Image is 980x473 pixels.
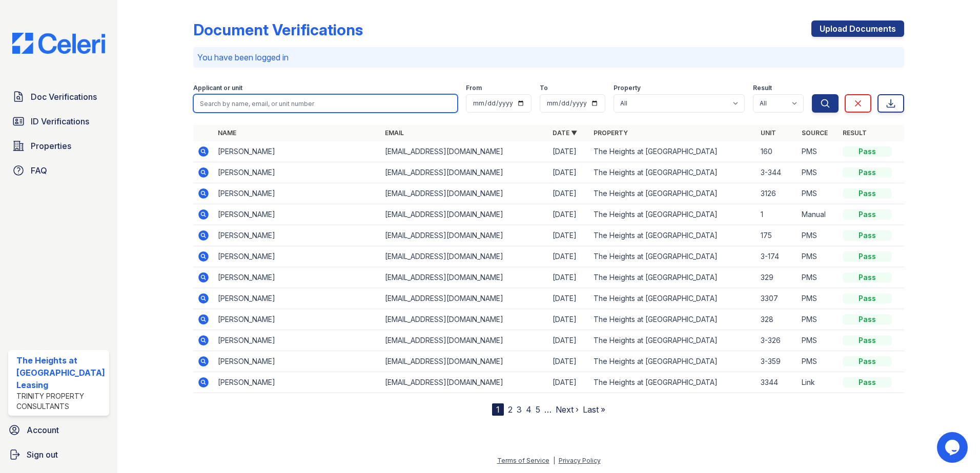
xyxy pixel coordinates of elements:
[540,84,548,92] label: To
[31,164,47,177] span: FAQ
[214,267,381,288] td: [PERSON_NAME]
[4,420,113,440] a: Account
[843,314,892,325] div: Pass
[193,20,363,39] div: Document Verifications
[381,246,548,267] td: [EMAIL_ADDRESS][DOMAIN_NAME]
[214,225,381,246] td: [PERSON_NAME]
[548,330,589,351] td: [DATE]
[31,91,97,103] span: Doc Verifications
[757,141,798,162] td: 160
[843,335,892,346] div: Pass
[798,162,839,183] td: PMS
[381,372,548,393] td: [EMAIL_ADDRESS][DOMAIN_NAME]
[798,372,839,393] td: Link
[381,162,548,183] td: [EMAIL_ADDRESS][DOMAIN_NAME]
[798,204,839,225] td: Manual
[381,351,548,372] td: [EMAIL_ADDRESS][DOMAIN_NAME]
[548,288,589,309] td: [DATE]
[466,84,482,92] label: From
[381,309,548,330] td: [EMAIL_ADDRESS][DOMAIN_NAME]
[589,183,757,204] td: The Heights at [GEOGRAPHIC_DATA]
[548,204,589,225] td: [DATE]
[843,146,892,157] div: Pass
[798,288,839,309] td: PMS
[798,309,839,330] td: PMS
[218,129,236,137] a: Name
[757,288,798,309] td: 3307
[27,424,59,436] span: Account
[381,141,548,162] td: [EMAIL_ADDRESS][DOMAIN_NAME]
[214,162,381,183] td: [PERSON_NAME]
[214,288,381,309] td: [PERSON_NAME]
[843,293,892,304] div: Pass
[589,351,757,372] td: The Heights at [GEOGRAPHIC_DATA]
[589,309,757,330] td: The Heights at [GEOGRAPHIC_DATA]
[589,204,757,225] td: The Heights at [GEOGRAPHIC_DATA]
[843,272,892,283] div: Pass
[589,141,757,162] td: The Heights at [GEOGRAPHIC_DATA]
[589,267,757,288] td: The Heights at [GEOGRAPHIC_DATA]
[757,162,798,183] td: 3-344
[214,309,381,330] td: [PERSON_NAME]
[517,404,522,415] a: 3
[843,356,892,367] div: Pass
[381,183,548,204] td: [EMAIL_ADDRESS][DOMAIN_NAME]
[589,162,757,183] td: The Heights at [GEOGRAPHIC_DATA]
[492,403,504,416] div: 1
[526,404,532,415] a: 4
[761,129,776,137] a: Unit
[843,251,892,262] div: Pass
[214,204,381,225] td: [PERSON_NAME]
[589,225,757,246] td: The Heights at [GEOGRAPHIC_DATA]
[589,372,757,393] td: The Heights at [GEOGRAPHIC_DATA]
[548,246,589,267] td: [DATE]
[556,404,579,415] a: Next ›
[798,267,839,288] td: PMS
[381,204,548,225] td: [EMAIL_ADDRESS][DOMAIN_NAME]
[757,372,798,393] td: 3344
[798,330,839,351] td: PMS
[594,129,628,137] a: Property
[31,115,89,127] span: ID Verifications
[843,377,892,388] div: Pass
[193,94,458,113] input: Search by name, email, or unit number
[798,183,839,204] td: PMS
[214,141,381,162] td: [PERSON_NAME]
[614,84,641,92] label: Property
[757,183,798,204] td: 3126
[381,330,548,351] td: [EMAIL_ADDRESS][DOMAIN_NAME]
[197,51,901,63] p: You have been logged in
[27,448,58,461] span: Sign out
[16,391,105,412] div: Trinity Property Consultants
[8,111,109,132] a: ID Verifications
[753,84,772,92] label: Result
[4,444,113,465] a: Sign out
[757,246,798,267] td: 3-174
[589,246,757,267] td: The Heights at [GEOGRAPHIC_DATA]
[843,230,892,241] div: Pass
[8,160,109,181] a: FAQ
[937,432,970,463] iframe: chat widget
[548,162,589,183] td: [DATE]
[214,246,381,267] td: [PERSON_NAME]
[548,309,589,330] td: [DATE]
[214,351,381,372] td: [PERSON_NAME]
[843,188,892,199] div: Pass
[757,225,798,246] td: 175
[757,309,798,330] td: 328
[553,129,577,137] a: Date ▼
[553,457,555,464] div: |
[798,141,839,162] td: PMS
[8,87,109,107] a: Doc Verifications
[548,267,589,288] td: [DATE]
[843,129,867,137] a: Result
[798,246,839,267] td: PMS
[381,225,548,246] td: [EMAIL_ADDRESS][DOMAIN_NAME]
[757,267,798,288] td: 329
[589,288,757,309] td: The Heights at [GEOGRAPHIC_DATA]
[843,167,892,178] div: Pass
[548,372,589,393] td: [DATE]
[757,330,798,351] td: 3-326
[497,457,549,464] a: Terms of Service
[381,288,548,309] td: [EMAIL_ADDRESS][DOMAIN_NAME]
